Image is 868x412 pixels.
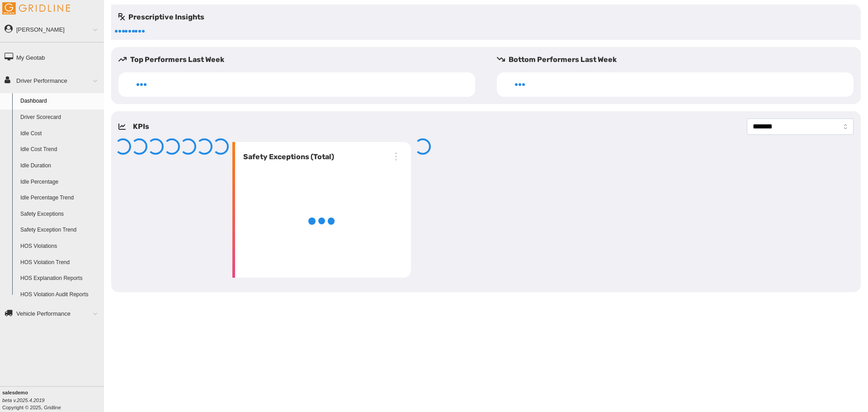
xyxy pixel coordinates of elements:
[2,398,44,403] i: beta v.2025.4.2019
[16,93,104,109] a: Dashboard
[16,238,104,255] a: HOS Violations
[2,2,70,14] img: Gridline
[16,222,104,238] a: Safety Exception Trend
[16,270,104,287] a: HOS Explanation Reports
[16,255,104,271] a: HOS Violation Trend
[133,121,149,132] h5: KPIs
[2,389,104,411] div: Copyright © 2025, Gridline
[16,158,104,174] a: Idle Duration
[2,390,28,395] b: salesdemo
[16,109,104,126] a: Driver Scorecard
[16,142,104,158] a: Idle Cost Trend
[118,12,204,23] h5: Prescriptive Insights
[240,152,334,162] h6: Safety Exceptions (Total)
[16,287,104,303] a: HOS Violation Audit Reports
[16,126,104,142] a: Idle Cost
[118,54,482,65] h5: Top Performers Last Week
[16,190,104,206] a: Idle Percentage Trend
[16,174,104,190] a: Idle Percentage
[497,54,861,65] h5: Bottom Performers Last Week
[16,206,104,223] a: Safety Exceptions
